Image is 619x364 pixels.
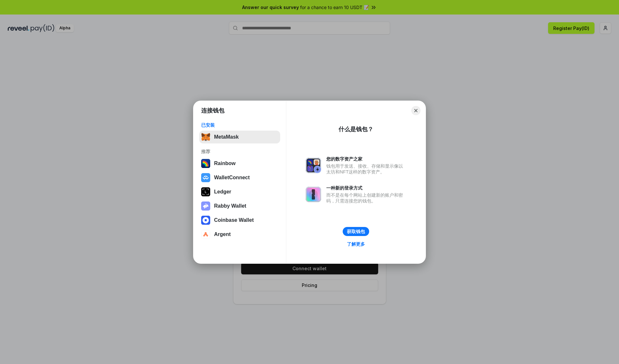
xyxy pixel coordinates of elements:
[214,217,254,223] div: Coinbase Wallet
[411,106,420,115] button: Close
[306,158,321,173] img: svg+xml,%3Csvg%20xmlns%3D%22http%3A%2F%2Fwww.w3.org%2F2000%2Fsvg%22%20fill%3D%22none%22%20viewBox...
[199,200,280,212] button: Rabby Wallet
[306,187,321,202] img: svg+xml,%3Csvg%20xmlns%3D%22http%3A%2F%2Fwww.w3.org%2F2000%2Fsvg%22%20fill%3D%22none%22%20viewBox...
[201,202,210,211] img: svg+xml,%3Csvg%20xmlns%3D%22http%3A%2F%2Fwww.w3.org%2F2000%2Fsvg%22%20fill%3D%22none%22%20viewBox...
[326,192,406,204] div: 而不是在每个网站上创建新的账户和密码，只需连接您的钱包。
[199,131,280,143] button: MetaMask
[326,185,406,191] div: 一种新的登录方式
[201,187,210,196] img: svg+xml,%3Csvg%20xmlns%3D%22http%3A%2F%2Fwww.w3.org%2F2000%2Fsvg%22%20width%3D%2228%22%20height%3...
[343,240,369,248] a: 了解更多
[201,159,210,168] img: svg+xml,%3Csvg%20width%3D%22120%22%20height%3D%22120%22%20viewBox%3D%220%200%20120%20120%22%20fil...
[326,156,406,162] div: 您的数字资产之家
[201,173,210,182] img: svg+xml,%3Csvg%20width%3D%2228%22%20height%3D%2228%22%20viewBox%3D%220%200%2028%2028%22%20fill%3D...
[214,134,239,140] div: MetaMask
[201,107,224,114] h1: 连接钱包
[347,229,365,234] div: 获取钱包
[201,149,278,154] div: 推荐
[201,133,210,142] img: svg+xml,%3Csvg%20fill%3D%22none%22%20height%3D%2233%22%20viewBox%3D%220%200%2035%2033%22%20width%...
[199,228,280,241] button: Argent
[214,189,231,195] div: Ledger
[201,122,278,128] div: 已安装
[199,214,280,227] button: Coinbase Wallet
[214,203,246,209] div: Rabby Wallet
[199,185,280,198] button: Ledger
[199,171,280,184] button: WalletConnect
[343,227,369,236] button: 获取钱包
[214,231,231,237] div: Argent
[214,161,236,166] div: Rainbow
[214,175,250,181] div: WalletConnect
[326,163,406,175] div: 钱包用于发送、接收、存储和显示像以太坊和NFT这样的数字资产。
[201,230,210,239] img: svg+xml,%3Csvg%20width%3D%2228%22%20height%3D%2228%22%20viewBox%3D%220%200%2028%2028%22%20fill%3D...
[199,157,280,170] button: Rainbow
[201,216,210,225] img: svg+xml,%3Csvg%20width%3D%2228%22%20height%3D%2228%22%20viewBox%3D%220%200%2028%2028%22%20fill%3D...
[339,125,373,133] div: 什么是钱包？
[347,241,365,247] div: 了解更多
